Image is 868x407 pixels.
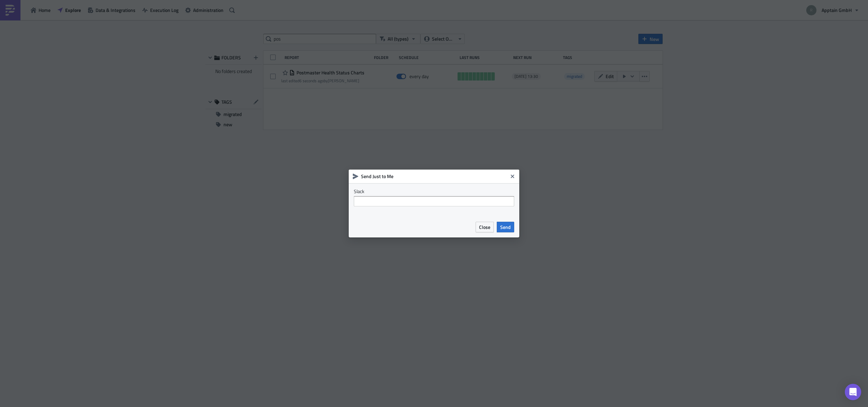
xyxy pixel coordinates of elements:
label: Slack [354,188,514,194]
h6: Send Just to Me [361,173,508,179]
button: Close [507,171,518,181]
span: Close [479,223,490,231]
button: Send [497,222,514,232]
span: Send [500,223,511,231]
div: Open Intercom Messenger [845,384,861,400]
button: Close [476,222,494,232]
